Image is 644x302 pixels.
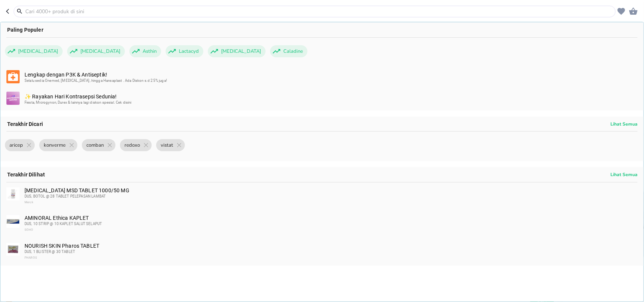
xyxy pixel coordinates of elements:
div: Caladine [270,45,307,57]
div: ✨ Rayakan Hari Kontrasepsi Sedunia! [25,94,637,106]
span: Caladine [279,45,307,57]
div: Lactacyd [166,45,203,57]
span: redoxo [120,139,144,151]
div: NOURISH SKIN Pharos TABLET [25,243,637,261]
div: [MEDICAL_DATA] [67,45,125,57]
span: vistat [156,139,178,151]
input: Cari 4000+ produk di sini [25,8,614,15]
span: DUS, BOTOL @ 28 TABLET PELEPASAN LAMBAT [25,194,106,198]
div: comban [82,139,115,151]
div: vistat [156,139,185,151]
span: DUS, 1 BLISTER @ 30 TABLET [25,250,75,254]
span: Asthin [138,45,161,57]
span: konverme [39,139,70,151]
div: aricep [5,139,35,151]
span: [MEDICAL_DATA] [217,45,266,57]
span: [MEDICAL_DATA] [76,45,125,57]
span: PHAROS [25,256,37,259]
span: [MEDICAL_DATA] [14,45,63,57]
p: Lihat Semua [610,121,638,127]
div: konverme [39,139,77,151]
div: Terakhir Dicari [0,117,644,132]
span: SOHO [25,228,34,231]
div: Terakhir Dilihat [0,167,644,182]
div: [MEDICAL_DATA] MSD TABLET 1000/50 MG [25,187,637,205]
div: [MEDICAL_DATA] [5,45,63,57]
span: Merck [25,201,33,204]
span: comban [82,139,108,151]
img: b4dbc6bd-13c0-48bd-bda2-71397b69545d.svg [6,70,20,83]
div: redoxo [120,139,152,151]
span: aricep [5,139,28,151]
span: Fiesta, Microgynon, Durex & lainnya lagi diskon spesial. Cek disini [25,100,132,104]
div: AMINORAL Ethica KAPLET [25,215,637,233]
div: Lengkap dengan P3K & Antiseptik! [25,72,637,84]
img: 3bd572ca-b8f0-42f9-8722-86f46ac6d566.svg [6,92,20,105]
span: Lactacyd [174,45,203,57]
span: DUS, 10 STRIP @ 10 KAPLET SALUT SELAPUT [25,222,102,226]
div: Asthin [129,45,161,57]
p: Lihat Semua [610,172,638,178]
div: Paling Populer [0,22,644,37]
div: [MEDICAL_DATA] [208,45,266,57]
span: Selalu sedia Onemed, [MEDICAL_DATA], hingga Hansaplast . Ada Diskon s.d 25% juga! [25,78,167,83]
